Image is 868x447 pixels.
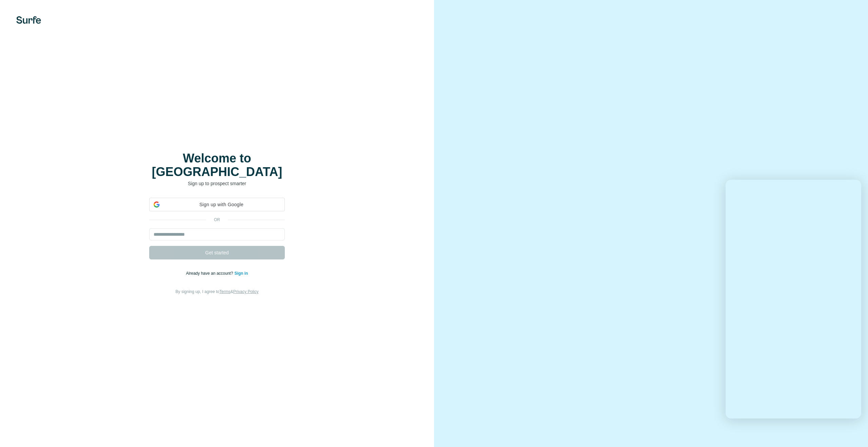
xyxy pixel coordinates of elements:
iframe: Sign in with Google Button [146,211,288,226]
iframe: Intercom live chat [726,180,861,419]
iframe: Intercom live chat [845,424,861,440]
div: Sign up with Google [149,198,285,211]
span: Already have an account? [186,271,235,276]
p: Sign up to prospect smarter [149,180,285,187]
span: By signing up, I agree to & [176,289,259,294]
img: Surfe's logo [16,16,41,24]
a: Privacy Policy [233,289,259,294]
h1: Welcome to [GEOGRAPHIC_DATA] [149,152,285,179]
a: Terms [219,289,231,294]
span: Sign up with Google [162,201,280,208]
a: Sign in [234,271,248,276]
